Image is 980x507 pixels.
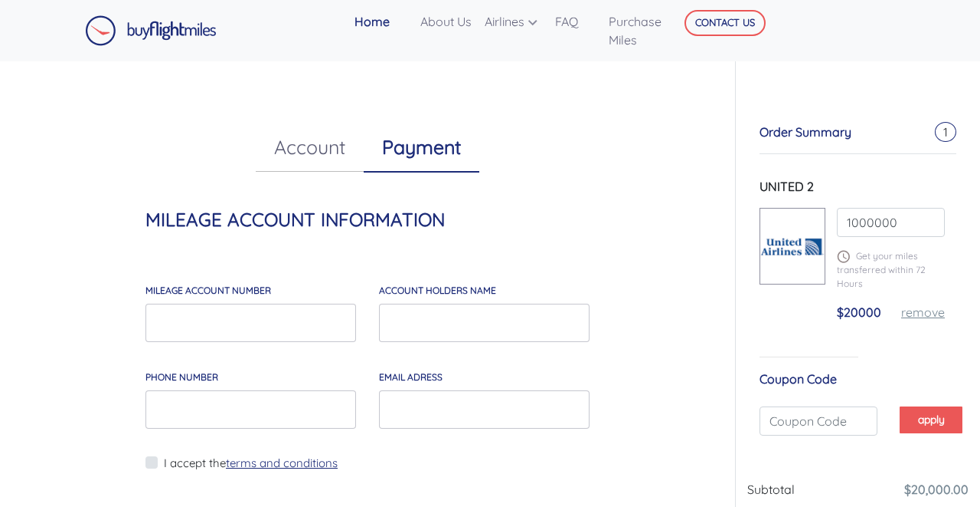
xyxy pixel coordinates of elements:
[759,407,877,436] input: Coupon Code
[414,6,479,37] a: About Us
[759,179,814,194] span: UNITED 2
[145,370,218,384] label: Phone Number
[85,15,217,46] img: Buy Flight Miles Logo
[900,407,962,433] button: apply
[479,6,549,37] a: Airlines
[549,6,603,37] a: FAQ
[935,122,956,142] span: 1
[145,284,271,298] label: MILEAGE account number
[747,482,795,497] span: Subtotal
[348,6,414,37] a: Home
[364,123,479,173] a: Payment
[904,482,969,497] a: $20,000.00
[164,455,338,472] label: I accept the
[837,250,850,263] img: schedule.png
[760,232,825,260] img: UNITED.png
[759,124,851,140] span: Order Summary
[603,6,686,55] a: Purchase Miles
[837,305,881,320] span: $20000
[379,370,443,384] label: email adress
[85,12,217,50] a: Buy Flight Miles Logo
[226,456,338,470] a: terms and conditions
[901,305,945,320] a: remove
[837,249,945,291] p: Get your miles transferred within 72 Hours
[684,10,766,36] button: CONTACT US
[379,284,496,298] label: account holders NAME
[256,123,364,172] a: Account
[145,209,590,231] h4: MILEAGE ACCOUNT INFORMATION
[759,371,837,387] span: Coupon Code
